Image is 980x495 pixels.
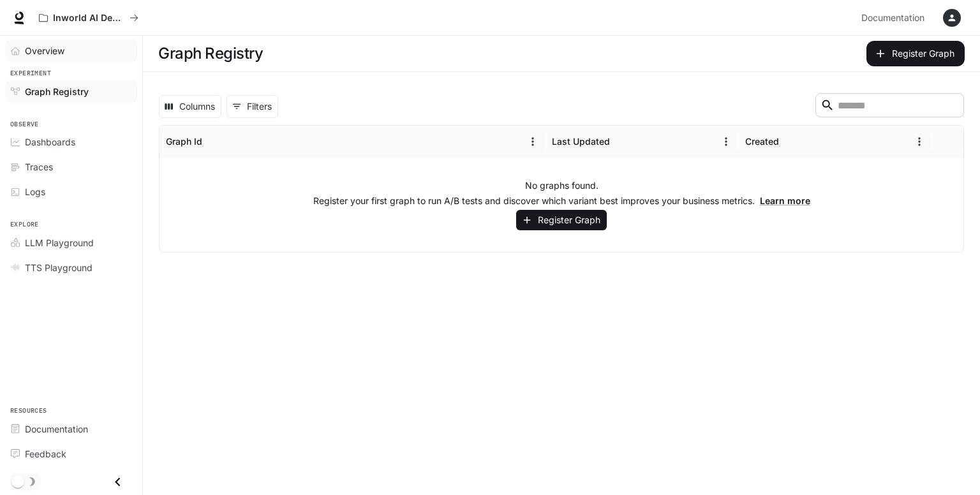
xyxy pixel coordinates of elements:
[204,132,223,151] button: Sort
[5,40,137,62] a: Overview
[25,185,45,198] span: Logs
[760,195,810,206] a: Learn more
[552,136,610,147] div: Last Updated
[25,160,53,174] span: Traces
[158,41,263,66] h1: Graph Registry
[11,474,24,488] span: Dark mode toggle
[25,85,89,98] span: Graph Registry
[166,136,202,147] div: Graph Id
[25,135,75,149] span: Dashboards
[25,44,64,57] span: Overview
[5,418,137,440] a: Documentation
[25,447,66,461] span: Feedback
[226,95,278,118] button: Show filters
[5,232,137,254] a: LLM Playground
[5,443,137,465] a: Feedback
[103,469,132,495] button: Close drawer
[25,261,93,274] span: TTS Playground
[716,132,736,151] button: Menu
[5,156,137,178] a: Traces
[815,93,964,120] div: Search
[525,179,598,192] p: No graphs found.
[523,132,542,151] button: Menu
[159,95,221,118] button: Select columns
[910,132,929,151] button: Menu
[33,5,144,31] button: All workspaces
[780,132,799,151] button: Sort
[745,136,779,147] div: Created
[856,5,934,31] a: Documentation
[25,422,88,436] span: Documentation
[5,131,137,153] a: Dashboards
[53,13,124,24] p: Inworld AI Demos
[5,256,137,279] a: TTS Playground
[5,80,137,103] a: Graph Registry
[5,181,137,203] a: Logs
[861,10,924,26] span: Documentation
[313,195,810,207] p: Register your first graph to run A/B tests and discover which variant best improves your business...
[611,132,630,151] button: Sort
[516,210,607,231] button: Register Graph
[866,41,965,66] button: Register Graph
[25,236,94,249] span: LLM Playground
